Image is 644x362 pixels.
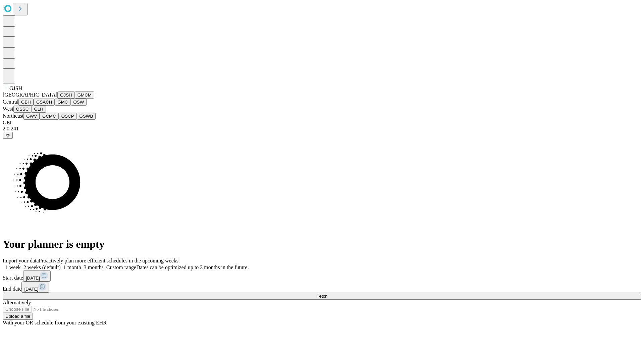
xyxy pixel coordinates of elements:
[3,270,641,282] div: Start date
[77,113,96,120] button: GSWB
[24,287,38,292] span: [DATE]
[57,92,75,99] button: GJSH
[75,92,94,99] button: GMCM
[63,264,81,270] span: 1 month
[71,99,87,106] button: OSW
[39,258,180,263] span: Proactively plan more efficient schedules in the upcoming weeks.
[23,113,40,120] button: GWV
[55,99,70,106] button: GMC
[3,238,641,250] h1: Your planner is empty
[3,120,641,126] div: GEI
[9,85,22,91] span: GJSH
[13,106,32,113] button: OSSC
[3,113,23,119] span: Northeast
[40,113,59,120] button: GCMC
[26,276,40,281] span: [DATE]
[316,294,327,299] span: Fetch
[3,106,13,112] span: West
[23,264,61,270] span: 2 weeks (default)
[21,282,49,293] button: [DATE]
[84,264,104,270] span: 3 months
[3,258,39,263] span: Import your data
[3,132,13,139] button: @
[3,126,641,132] div: 2.0.241
[106,264,136,270] span: Custom range
[18,99,34,106] button: GBH
[3,92,57,98] span: [GEOGRAPHIC_DATA]
[5,264,21,270] span: 1 week
[3,320,107,325] span: With your OR schedule from your existing EHR
[31,106,46,113] button: GLH
[5,133,10,138] span: @
[3,313,33,320] button: Upload a file
[34,99,55,106] button: GSACH
[59,113,77,120] button: OSCP
[3,282,641,293] div: End date
[3,99,18,105] span: Central
[136,264,249,270] span: Dates can be optimized up to 3 months in the future.
[3,293,641,300] button: Fetch
[3,300,31,305] span: Alternatively
[23,270,51,282] button: [DATE]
